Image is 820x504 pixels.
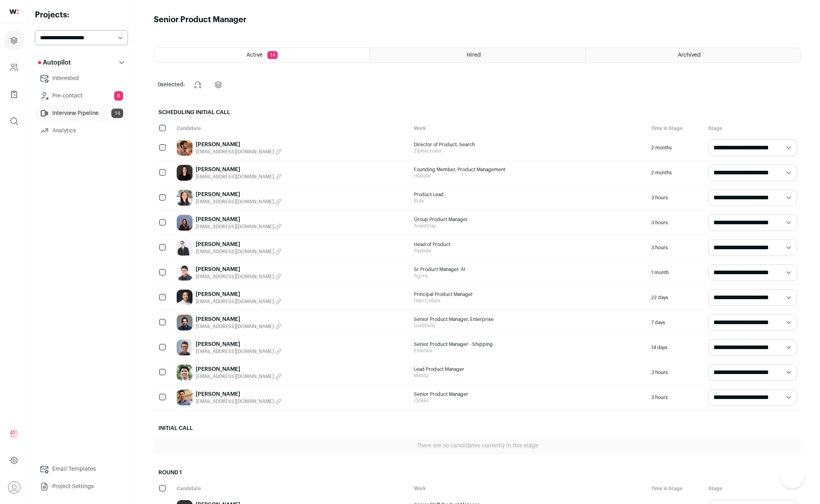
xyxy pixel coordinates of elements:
div: 3 hours [647,185,704,210]
span: Odeko [414,397,643,404]
div: Work [410,481,647,496]
span: 14 [111,109,123,118]
div: 2 months [647,136,704,160]
a: Hired [370,48,585,62]
span: [EMAIL_ADDRESS][DOMAIN_NAME] [196,298,274,305]
div: 2 months [647,160,704,185]
a: [PERSON_NAME] [196,265,282,273]
a: Interview Pipeline14 [35,105,128,121]
button: [EMAIL_ADDRESS][DOMAIN_NAME] [196,298,282,305]
span: Director of Product, Search [414,141,643,148]
button: [EMAIL_ADDRESS][DOMAIN_NAME] [196,174,282,180]
span: Senior Product Manager - Shipping [414,341,643,347]
span: Rula [414,198,643,204]
span: [EMAIL_ADDRESS][DOMAIN_NAME] [196,199,274,205]
button: [EMAIL_ADDRESS][DOMAIN_NAME] [196,149,282,155]
h2: Initial Call [154,420,801,437]
h2: Scheduling Initial Call [154,104,801,121]
button: Autopilot [35,55,128,71]
span: Extensiv [414,347,643,354]
a: Company and ATS Settings [5,58,23,77]
button: [EMAIL_ADDRESS][DOMAIN_NAME] [196,373,282,380]
button: [EMAIL_ADDRESS][DOMAIN_NAME] [196,273,282,280]
span: Sr Product Manager, AI [414,266,643,273]
a: Projects [5,31,23,50]
a: [PERSON_NAME] [196,340,282,348]
button: [EMAIL_ADDRESS][DOMAIN_NAME] [196,199,282,205]
a: Interested [35,71,128,86]
span: Founding Member, Product Management [414,166,643,173]
img: 80490f2a29a4893bb9634b4122be9a624e28b9b41a6693d0bc3e1e942b95c841.jpg [177,389,193,405]
span: [EMAIL_ADDRESS][DOMAIN_NAME] [196,348,274,355]
span: 8 [114,91,123,101]
img: 4bd04461b972e4e6e071de63c00bd977fdcc87e33199308e8647598750e450b7.jpg [177,215,193,231]
p: Autopilot [38,58,71,67]
span: Agora [414,273,643,279]
span: Head of Product [414,241,643,248]
a: [PERSON_NAME] [196,216,282,223]
span: 14 [267,51,278,59]
span: Archived [678,52,701,58]
span: [EMAIL_ADDRESS][DOMAIN_NAME] [196,373,274,380]
a: Company Lists [5,85,23,104]
span: AvantStay [414,223,643,229]
img: ad7dbf52785b066b15d46504250639d329054dcae0751a870b6e04efb8374fb3 [177,265,193,281]
div: 3 hours [647,210,704,235]
span: Group Product Manager [414,216,643,223]
div: Work [410,121,647,136]
img: 5be91be3e4e232e1ea327bc5bc506c41762dcacfbd3857fd2b57a65714c7300f [177,140,193,156]
h2: Round 1 [154,464,801,481]
span: [EMAIL_ADDRESS][DOMAIN_NAME] [196,398,274,405]
span: Paylode [414,248,643,254]
div: Stage [704,481,801,496]
a: [PERSON_NAME] [196,290,282,298]
img: d8cebf34e4f024cfdb3d0fc9c8edf8ed7b398841c8bcbe1a54f0ccc9ab287e5d.jpg [177,190,193,206]
img: 381ff24bf86d55b3ffac5b1fa2c3980db22cfa1c41c54905deaf4b58fd87a3e2.jpg [177,315,193,330]
span: Principal Product Manager [414,291,643,298]
button: Change stage [188,75,207,94]
div: Stage [704,121,801,136]
img: 4c41222cf398a7958203c89aaf5f50431e4c3c636cdeb9b0923678b61e4d8198 [177,165,193,181]
span: Active [246,52,263,58]
div: Time in Stage [647,121,704,136]
button: [EMAIL_ADDRESS][DOMAIN_NAME] [196,323,282,330]
img: 5a4daf518ca626265b75adb562b33f7e3867652692cd45a7f7aae9426855e321 [177,290,193,305]
iframe: Help Scout Beacon - Open [780,464,804,488]
button: [EMAIL_ADDRESS][DOMAIN_NAME] [196,248,282,255]
span: [EMAIL_ADDRESS][DOMAIN_NAME] [196,149,274,155]
span: Huddle [414,173,643,179]
span: Senior Product Manager [414,391,643,397]
a: [PERSON_NAME] [196,390,282,398]
span: [EMAIL_ADDRESS][DOMAIN_NAME] [196,273,274,280]
button: [EMAIL_ADDRESS][DOMAIN_NAME] [196,398,282,405]
a: Analytics [35,123,128,139]
span: Goldbelly [414,323,643,329]
a: Pre-contact8 [35,88,128,104]
span: Senior Product Manager, Enterprise [414,316,643,323]
a: [PERSON_NAME] [196,365,282,373]
div: 14 days [647,335,704,360]
a: [PERSON_NAME] [196,315,282,323]
span: selected: [158,81,185,89]
a: [PERSON_NAME] [196,166,282,174]
a: [PERSON_NAME] [196,191,282,199]
span: Lead Product Manager [414,366,643,372]
a: [PERSON_NAME] [196,241,282,248]
span: [EMAIL_ADDRESS][DOMAIN_NAME] [196,223,274,230]
img: 18a3d426ff526b33f88b6c254d487cc08cf127079a29523f3a0c8d2b522687ca [177,340,193,355]
div: 3 hours [647,360,704,385]
div: 1 month [647,260,704,285]
div: 22 days [647,285,704,310]
a: Email Templates [35,461,128,477]
button: [EMAIL_ADDRESS][DOMAIN_NAME] [196,348,282,355]
span: [EMAIL_ADDRESS][DOMAIN_NAME] [196,174,274,180]
span: Hired [467,52,481,58]
div: Time in Stage [647,481,704,496]
div: 3 hours [647,385,704,410]
a: Archived [585,48,801,62]
div: Candidate [173,121,410,136]
span: MileIQ [414,372,643,379]
img: 055c494e74d4ee7e10b862db9a84d62cb91926df86cba5d54a68aee8ebb7af19 [177,240,193,256]
span: 0 [158,82,161,88]
div: 7 days [647,310,704,335]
